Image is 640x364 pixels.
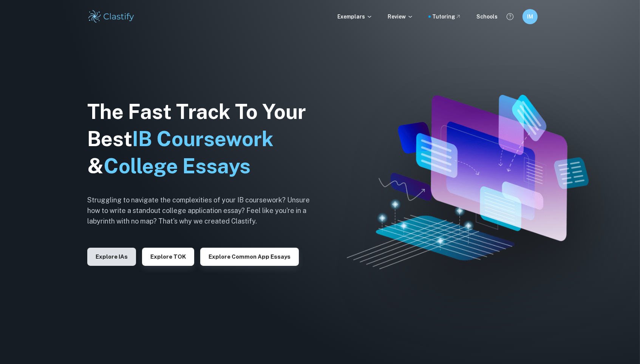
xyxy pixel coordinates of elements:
[104,154,250,178] span: College Essays
[87,195,322,227] h6: Struggling to navigate the complexities of your IB coursework? Unsure how to write a standout col...
[504,10,516,23] button: Help and Feedback
[200,253,299,260] a: Explore Common App essays
[132,127,274,151] span: IB Coursework
[432,12,461,21] a: Tutoring
[87,253,136,260] a: Explore IAs
[142,253,194,260] a: Explore TOK
[388,12,413,21] p: Review
[337,12,373,21] p: Exemplars
[142,248,194,266] button: Explore TOK
[200,248,299,266] button: Explore Common App essays
[347,95,589,270] img: Clastify hero
[523,9,538,24] button: IM
[87,248,136,266] button: Explore IAs
[476,12,498,21] a: Schools
[87,98,322,180] h1: The Fast Track To Your Best &
[87,9,135,24] img: Clastify logo
[526,12,535,21] h6: IM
